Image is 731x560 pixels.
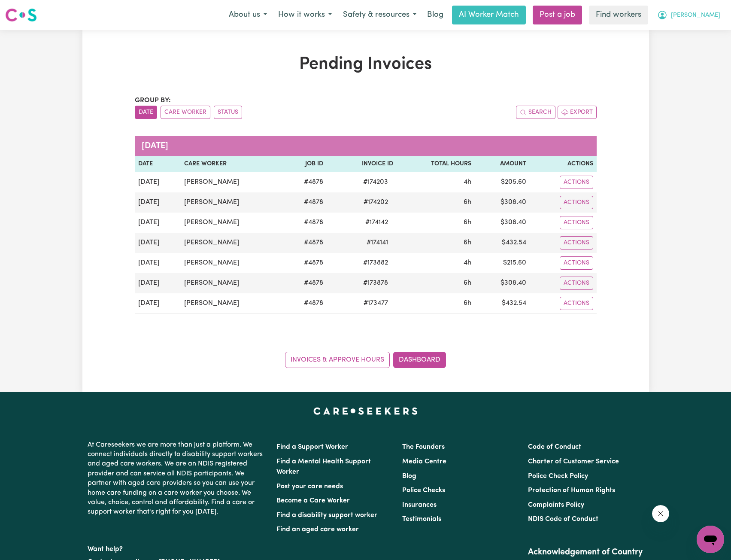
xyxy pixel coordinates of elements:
span: # 174141 [361,237,393,248]
h2: Acknowledgement of Country [528,547,643,557]
span: Need any help? [5,6,52,13]
span: # 173882 [358,258,393,268]
span: # 174203 [358,177,393,187]
a: Careseekers home page [313,408,418,414]
a: Find an aged care worker [276,526,359,533]
td: # 4878 [283,172,327,192]
p: Want help? [88,541,266,554]
button: Search [516,106,555,119]
span: 6 hours [464,219,471,226]
a: Post a job [533,6,582,24]
td: [PERSON_NAME] [181,293,283,314]
button: My Account [652,6,726,24]
td: # 4878 [283,233,327,253]
td: [PERSON_NAME] [181,253,283,273]
a: NDIS Code of Conduct [528,516,598,523]
iframe: Button to launch messaging window [697,526,724,553]
span: # 173477 [358,298,393,308]
td: $ 215.60 [475,253,530,273]
button: Export [558,106,597,119]
button: Actions [560,196,593,209]
a: Media Centre [402,458,446,465]
a: The Founders [402,444,445,450]
a: Protection of Human Rights [528,487,615,494]
th: Care Worker [181,156,283,172]
a: Police Checks [402,487,445,494]
td: [PERSON_NAME] [181,273,283,293]
a: Invoices & Approve Hours [285,352,390,368]
td: # 4878 [283,253,327,273]
td: [PERSON_NAME] [181,192,283,213]
span: # 174202 [358,197,393,207]
td: [PERSON_NAME] [181,172,283,192]
a: Testimonials [402,516,441,523]
span: # 174142 [360,217,393,228]
a: Insurances [402,502,437,508]
td: [DATE] [135,213,181,233]
th: Amount [475,156,530,172]
img: Careseekers logo [5,7,37,23]
p: At Careseekers we are more than just a platform. We connect individuals directly to disability su... [88,437,266,520]
td: [DATE] [135,273,181,293]
a: Code of Conduct [528,444,581,450]
td: $ 308.40 [475,273,530,293]
a: Find a Mental Health Support Worker [276,458,371,475]
td: [PERSON_NAME] [181,213,283,233]
span: 4 hours [464,179,471,186]
button: How it works [273,6,337,24]
button: Actions [560,216,593,229]
button: Safety & resources [337,6,422,24]
a: Post your care needs [276,483,343,490]
td: [DATE] [135,293,181,314]
th: Total Hours [397,156,475,172]
a: Blog [422,6,449,24]
td: # 4878 [283,192,327,213]
th: Actions [530,156,597,172]
a: Find a disability support worker [276,512,377,519]
button: Actions [560,256,593,270]
a: Find workers [589,6,648,24]
a: Complaints Policy [528,502,584,508]
span: [PERSON_NAME] [671,11,720,20]
td: # 4878 [283,273,327,293]
td: # 4878 [283,213,327,233]
th: Date [135,156,181,172]
td: # 4878 [283,293,327,314]
td: $ 432.54 [475,233,530,253]
caption: [DATE] [135,136,597,156]
td: [DATE] [135,172,181,192]
td: $ 308.40 [475,192,530,213]
span: Group by: [135,97,171,104]
h1: Pending Invoices [135,54,597,75]
th: Invoice ID [327,156,396,172]
td: [DATE] [135,192,181,213]
a: Careseekers logo [5,5,37,25]
a: AI Worker Match [452,6,526,24]
iframe: Close message [652,505,669,522]
a: Police Check Policy [528,473,588,480]
span: 4 hours [464,259,471,266]
th: Job ID [283,156,327,172]
button: sort invoices by care worker [161,106,210,119]
td: [PERSON_NAME] [181,233,283,253]
td: $ 308.40 [475,213,530,233]
td: $ 432.54 [475,293,530,314]
span: # 173878 [358,278,393,288]
button: Actions [560,236,593,250]
a: Charter of Customer Service [528,458,619,465]
span: 6 hours [464,300,471,307]
a: Blog [402,473,416,480]
button: Actions [560,176,593,189]
button: Actions [560,277,593,290]
button: Actions [560,297,593,310]
span: 6 hours [464,280,471,286]
span: 6 hours [464,239,471,246]
button: About us [223,6,273,24]
a: Dashboard [393,352,446,368]
td: [DATE] [135,233,181,253]
button: sort invoices by date [135,106,157,119]
td: [DATE] [135,253,181,273]
a: Become a Care Worker [276,497,350,504]
a: Find a Support Worker [276,444,348,450]
span: 6 hours [464,199,471,206]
